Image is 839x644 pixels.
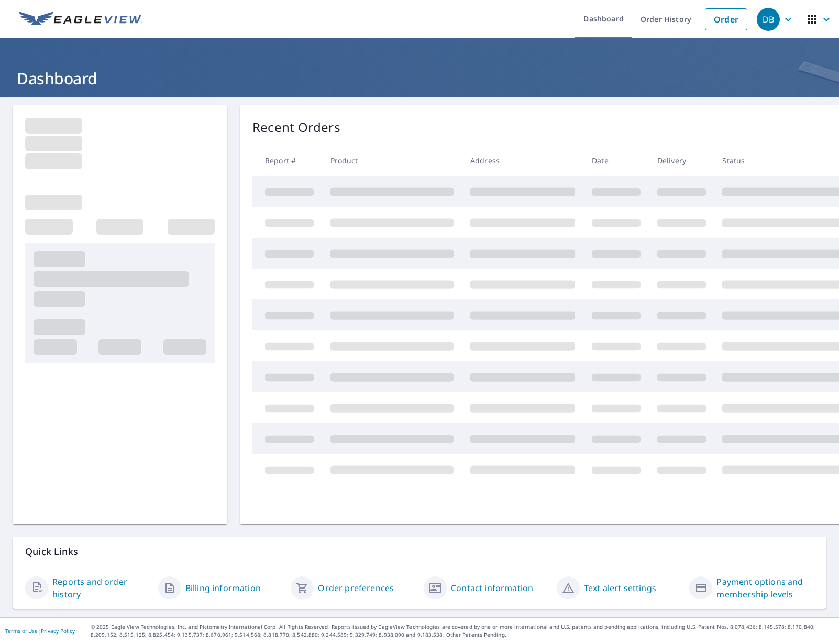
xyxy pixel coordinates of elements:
[41,627,75,635] a: Privacy Policy
[584,582,656,594] a: Text alert settings
[649,145,714,176] th: Delivery
[252,118,340,137] p: Recent Orders
[705,8,747,30] a: Order
[252,145,322,176] th: Report #
[19,12,142,27] img: EV Logo
[757,8,780,31] div: DB
[462,145,583,176] th: Address
[322,145,462,176] th: Product
[583,145,649,176] th: Date
[451,582,533,594] a: Contact information
[716,575,814,601] a: Payment options and membership levels
[5,628,75,634] p: |
[318,582,394,594] a: Order preferences
[91,623,834,639] p: © 2025 Eagle View Technologies, Inc. and Pictometry International Corp. All Rights Reserved. Repo...
[52,575,150,601] a: Reports and order history
[25,545,814,558] p: Quick Links
[13,68,826,89] h1: Dashboard
[5,627,38,635] a: Terms of Use
[185,582,261,594] a: Billing information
